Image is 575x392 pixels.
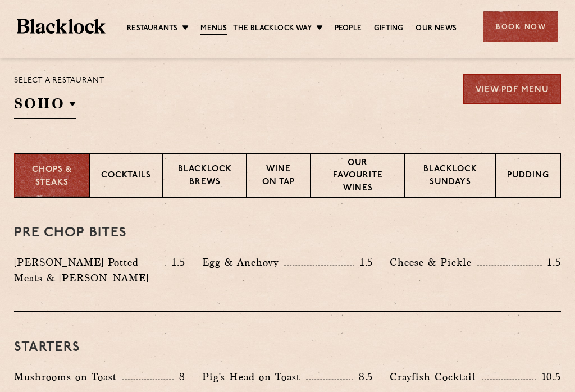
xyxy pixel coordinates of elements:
[507,170,549,184] p: Pudding
[258,163,299,190] p: Wine on Tap
[335,23,362,34] a: People
[166,255,185,270] p: 1.5
[353,370,373,384] p: 8.5
[26,164,77,189] p: Chops & Steaks
[483,11,558,42] div: Book Now
[174,370,185,384] p: 8
[14,94,76,119] h2: SOHO
[127,23,177,34] a: Restaurants
[200,23,227,35] a: Menus
[390,254,477,270] p: Cheese & Pickle
[175,163,234,190] p: Blacklock Brews
[202,369,306,385] p: Pig's Head on Toast
[417,163,483,190] p: Blacklock Sundays
[14,369,122,385] p: Mushrooms on Toast
[542,255,561,270] p: 1.5
[354,255,373,270] p: 1.5
[14,340,561,355] h3: Starters
[416,23,457,34] a: Our News
[536,370,561,384] p: 10.5
[14,74,104,88] p: Select a restaurant
[390,369,482,385] p: Crayfish Cocktail
[101,170,151,184] p: Cocktails
[14,254,165,286] p: [PERSON_NAME] Potted Meats & [PERSON_NAME]
[202,254,284,270] p: Egg & Anchovy
[233,23,311,34] a: The Blacklock Way
[14,226,561,240] h3: Pre Chop Bites
[322,157,394,197] p: Our favourite wines
[17,19,106,34] img: BL_Textured_Logo-footer-cropped.svg
[374,23,403,34] a: Gifting
[463,74,561,104] a: View PDF Menu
